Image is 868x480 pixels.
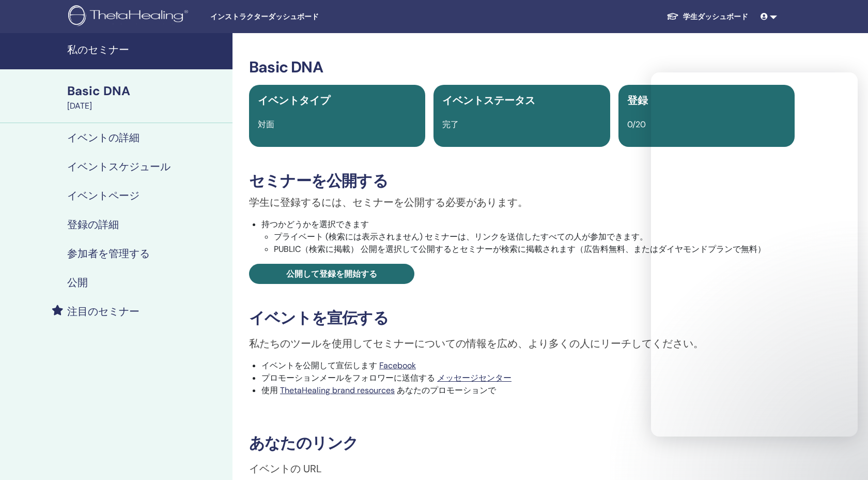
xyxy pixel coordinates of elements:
[67,189,139,202] h4: イベントページ
[274,243,795,256] li: PUBLIC（検索に掲載） 公開を選択して公開するとセミナーが検索に掲載されます（広告料無料、またはダイヤモンドプランで無料）
[68,5,192,28] img: logo.png
[833,445,858,470] iframe: Intercom live chat
[261,218,795,256] li: 持つかどうかを選択できます
[61,82,233,112] a: Basic DNA[DATE]
[627,119,646,130] span: 0/20
[67,218,119,231] h4: 登録の詳細
[67,276,88,289] h4: 公開
[210,11,365,22] span: インストラクターダッシュボード
[67,43,226,56] h4: 私のセミナー
[249,461,795,476] p: イベントの URL
[261,372,795,384] li: プロモーションメールをフォロワーに送信する
[249,194,795,210] p: 学生に登録するには、セミナーを公開する必要があります。
[261,359,795,372] li: イベントを公開して宣伝します
[249,264,414,284] a: 公開して登録を開始する
[627,94,648,107] span: 登録
[258,119,274,130] span: 対面
[258,94,330,107] span: イベントタイプ
[442,119,459,130] span: 完了
[442,94,535,107] span: イベントステータス
[67,100,226,112] div: [DATE]
[67,305,139,318] h4: 注目のセミナー
[261,384,795,397] li: 使用 あなたのプロモーションで
[67,247,150,260] h4: 参加者を管理する
[286,268,377,279] span: 公開して登録を開始する
[274,231,795,243] li: プライベート (検索には表示されません) セミナーは、リンクを送信したすべての人が参加できます。
[667,12,679,21] img: graduation-cap-white.svg
[67,131,139,144] h4: イベントの詳細
[67,82,226,100] div: Basic DNA
[249,172,795,190] h3: セミナーを公開する
[658,7,756,26] a: 学生ダッシュボード
[249,309,795,327] h3: イベントを宣伝する
[651,72,858,437] iframe: Intercom live chat
[249,434,795,453] h3: あなたのリンク
[379,360,416,371] a: Facebook
[67,160,171,173] h4: イベントスケジュール
[437,372,512,383] a: メッセージセンター
[249,336,795,351] p: 私たちのツールを使用してセミナーについての情報を広め、より多くの人にリーチしてください。
[280,385,395,396] a: ThetaHealing brand resources
[249,58,795,77] h3: Basic DNA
